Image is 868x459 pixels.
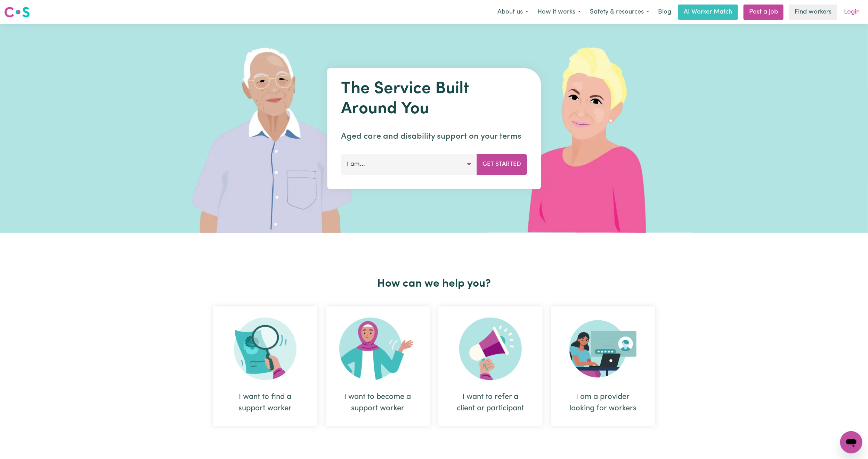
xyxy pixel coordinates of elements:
[840,431,862,453] iframe: Button to launch messaging window, conversation in progress
[341,130,527,143] p: Aged care and disability support on your terms
[234,318,297,380] img: Search
[551,306,655,426] div: I am a provider looking for workers
[4,6,30,18] img: Careseekers logo
[209,277,659,290] h2: How can we help you?
[477,154,527,175] button: Get Started
[341,154,477,175] button: I am...
[493,5,533,19] button: About us
[678,5,738,20] a: AI Worker Match
[230,391,301,414] div: I want to find a support worker
[342,391,413,414] div: I want to become a support worker
[654,5,675,20] a: Blog
[341,79,527,119] h1: The Service Built Around You
[459,318,522,380] img: Refer
[744,5,784,20] a: Post a job
[789,5,837,20] a: Find workers
[533,5,585,19] button: How it works
[840,5,864,20] a: Login
[585,5,654,19] button: Safety & resources
[438,306,543,426] div: I want to refer a client or participant
[569,318,637,380] img: Provider
[326,306,430,426] div: I want to become a support worker
[568,391,639,414] div: I am a provider looking for workers
[213,306,317,426] div: I want to find a support worker
[4,4,30,20] a: Careseekers logo
[455,391,526,414] div: I want to refer a client or participant
[339,318,416,380] img: Become Worker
